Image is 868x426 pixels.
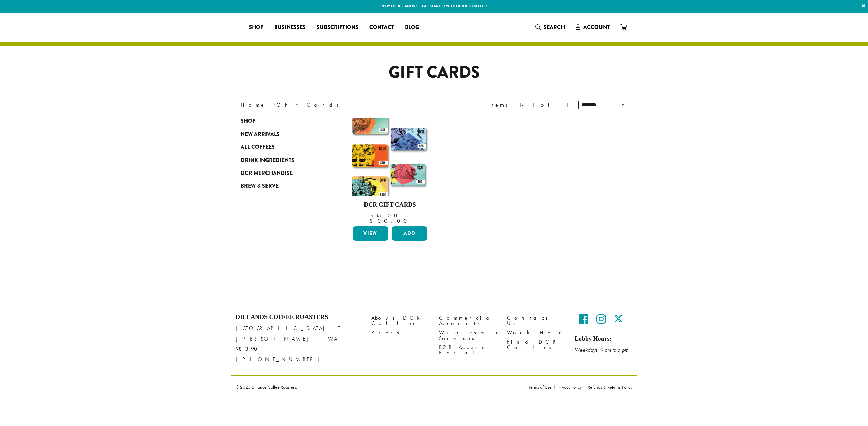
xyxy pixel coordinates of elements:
a: DCR Merchandise [241,167,322,180]
h4: DCR Gift Cards [351,201,429,209]
a: Refunds & Returns Policy [585,385,632,389]
a: Shop [241,115,322,127]
a: DCR Gift Cards [351,118,429,224]
span: New Arrivals [241,130,280,139]
span: Brew & Serve [241,182,279,190]
a: Privacy Policy [554,385,585,389]
span: $ [370,217,375,224]
span: Blog [405,23,419,32]
span: Account [583,23,610,31]
span: – [407,212,410,219]
a: Get started with our best seller [422,3,487,9]
span: All Coffees [241,143,275,151]
h4: Dillanos Coffee Roasters [236,313,361,321]
a: Drink Ingredients [241,154,322,166]
span: Contact [369,23,394,32]
span: Subscriptions [317,23,358,32]
span: Shop [241,117,255,125]
bdi: 100.00 [370,217,410,224]
span: Drink Ingredients [241,156,294,165]
a: Press [371,328,429,337]
em: Weekdays 9 am to 5 pm [575,346,628,353]
a: Search [530,22,570,33]
a: All Coffees [241,141,322,154]
a: Find DCR Coffee [507,337,565,352]
span: DCR Merchandise [241,169,293,178]
span: $ [370,212,376,219]
a: Shop [243,22,269,33]
a: Brew & Serve [241,180,322,192]
bdi: 15.00 [370,212,400,219]
p: [GEOGRAPHIC_DATA] E [PERSON_NAME], WA 98390 [PHONE_NUMBER] [236,323,361,364]
a: Work Here [507,328,565,337]
a: B2B Access Portal [439,343,497,357]
p: © 2025 Dillanos Coffee Roasters. [236,385,518,389]
nav: Breadcrumb [241,101,424,109]
a: New Arrivals [241,128,322,141]
button: Add [392,226,427,241]
a: Contact Us [507,313,565,328]
a: View [353,226,388,241]
div: Items 1-1 of 1 [484,101,568,109]
h5: Lobby Hours: [575,335,632,343]
span: Businesses [274,23,306,32]
span: Shop [249,23,263,32]
span: › [273,99,275,109]
img: Gift-Cards-Available-470-x-600-300x300.png [351,118,429,196]
a: About DCR Coffee [371,313,429,328]
a: Commercial Accounts [439,313,497,328]
a: Terms of Use [529,385,554,389]
h1: Gift Cards [236,63,632,82]
a: Home [241,101,266,108]
a: Wholesale Services [439,328,497,343]
span: Search [544,23,565,31]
